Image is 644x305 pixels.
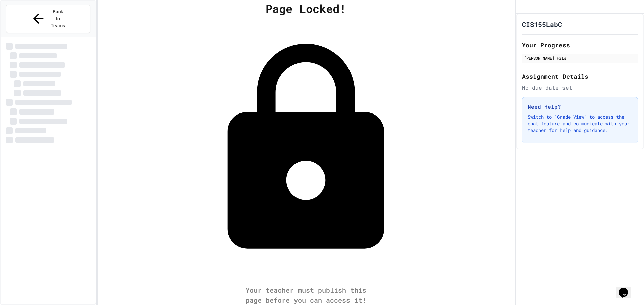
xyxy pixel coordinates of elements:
button: Back to Teams [6,5,90,33]
div: No due date set [522,84,638,92]
p: Switch to "Grade View" to access the chat feature and communicate with your teacher for help and ... [528,113,632,134]
h1: CIS155LabC [522,20,562,29]
div: Your teacher must publish this page before you can access it! [239,285,373,305]
iframe: chat widget [616,278,637,298]
h3: Need Help? [528,103,632,111]
span: Back to Teams [50,8,66,29]
div: [PERSON_NAME] Fils [524,55,636,61]
h2: Your Progress [522,40,638,50]
h2: Assignment Details [522,72,638,81]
